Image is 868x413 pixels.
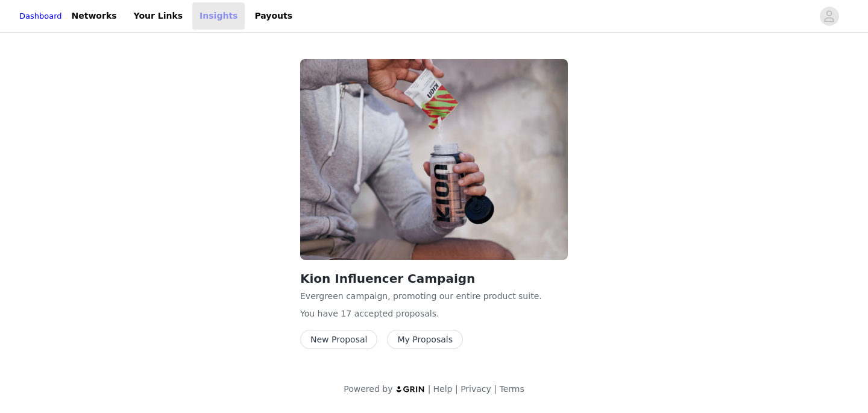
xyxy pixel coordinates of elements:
[300,59,568,260] img: Kion
[344,384,392,394] span: Powered by
[300,270,568,288] h2: Kion Influencer Campaign
[461,384,491,394] a: Privacy
[247,2,300,30] a: Payouts
[387,330,463,349] button: My Proposals
[64,2,124,30] a: Networks
[300,330,377,349] button: New Proposal
[395,385,426,393] img: logo
[127,2,190,30] a: Your Links
[300,307,568,320] p: You have 17 accepted proposal .
[494,384,497,394] span: |
[19,10,62,22] a: Dashboard
[499,384,524,394] a: Terms
[433,384,453,394] a: Help
[455,384,458,394] span: |
[300,290,568,303] p: Evergreen campaign, promoting our entire product suite.
[428,384,431,394] span: |
[432,309,436,318] span: s
[192,2,245,30] a: Insights
[823,7,835,26] div: avatar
